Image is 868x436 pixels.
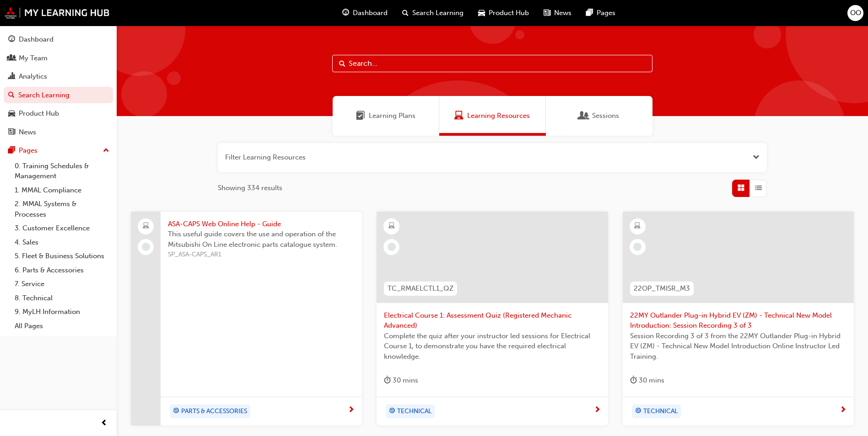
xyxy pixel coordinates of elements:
div: News [19,127,36,138]
span: TECHNICAL [643,406,678,417]
span: car-icon [8,110,15,118]
button: Pages [4,142,113,159]
a: search-iconSearch Learning [395,4,471,22]
a: guage-iconDashboard [335,4,395,22]
div: 30 mins [384,375,418,386]
span: news-icon [544,7,550,19]
span: pages-icon [586,7,593,19]
span: car-icon [478,7,485,19]
span: duration-icon [630,375,637,386]
span: 22OP_TMISR_M3 [634,283,690,294]
div: 30 mins [630,375,664,386]
img: mmal [5,7,110,19]
span: news-icon [8,128,15,137]
span: SP_ASA-CAPS_AR1 [168,250,355,260]
a: 4. Sales [11,235,113,250]
div: Pages [19,145,38,156]
a: 22OP_TMISR_M322MY Outlander Plug-in Hybrid EV (ZM) - Technical New Model Introduction: Session Re... [623,212,854,425]
span: learningRecordVerb_NONE-icon [142,243,150,251]
span: Pages [597,8,615,18]
a: All Pages [11,319,113,333]
span: search-icon [402,7,409,19]
span: Search [339,58,345,69]
span: next-icon [594,406,601,415]
a: pages-iconPages [579,4,623,22]
span: prev-icon [101,418,108,429]
a: 8. Technical [11,291,113,305]
a: Learning PlansLearning Plans [333,96,439,136]
span: learningRecordVerb_NONE-icon [633,243,642,251]
span: Learning Plans [369,111,415,121]
span: OO [850,8,861,18]
a: Dashboard [4,31,113,48]
span: guage-icon [342,7,349,19]
span: next-icon [348,406,355,415]
a: 3. Customer Excellence [11,221,113,235]
a: My Team [4,50,113,67]
span: guage-icon [8,36,15,44]
a: Search Learning [4,87,113,104]
a: 1. MMAL Compliance [11,183,113,197]
span: learningRecordVerb_NONE-icon [388,243,396,251]
span: up-icon [103,145,109,157]
button: DashboardMy TeamAnalyticsSearch LearningProduct HubNews [4,29,113,142]
div: Product Hub [19,108,59,119]
a: SessionsSessions [546,96,652,136]
span: Learning Resources [467,111,530,121]
span: Electrical Course 1: Assessment Quiz (Registered Mechanic Advanced) [384,310,600,331]
span: next-icon [840,406,846,415]
a: 6. Parts & Accessories [11,263,113,277]
a: Product Hub [4,105,113,122]
a: 7. Service [11,277,113,291]
a: TC_RMAELCTL1_QZElectrical Course 1: Assessment Quiz (Registered Mechanic Advanced)Complete the qu... [377,212,608,425]
span: Dashboard [353,8,388,18]
div: Dashboard [19,34,54,45]
a: car-iconProduct Hub [471,4,536,22]
span: search-icon [8,91,15,100]
a: news-iconNews [536,4,579,22]
div: Analytics [19,71,47,82]
span: Showing 334 results [218,183,282,193]
a: 0. Training Schedules & Management [11,159,113,183]
span: chart-icon [8,73,15,81]
span: learningResourceType_ELEARNING-icon [388,220,395,232]
a: Learning ResourcesLearning Resources [439,96,546,136]
span: target-icon [635,405,642,417]
span: Search Learning [412,8,464,18]
input: Search... [332,55,652,72]
a: News [4,124,113,141]
span: List [755,183,762,193]
div: My Team [19,53,48,64]
span: ASA-CAPS Web Online Help - Guide [168,219,355,229]
span: pages-icon [8,147,15,155]
span: Sessions [579,111,588,121]
span: This useful guide covers the use and operation of the Mitsubishi On Line electronic parts catalog... [168,229,355,250]
a: 5. Fleet & Business Solutions [11,249,113,263]
span: Grid [738,183,744,193]
span: TC_RMAELCTL1_QZ [388,283,453,294]
button: Open the filter [753,152,760,163]
span: News [554,8,571,18]
a: 9. MyLH Information [11,305,113,319]
a: 2. MMAL Systems & Processes [11,197,113,221]
span: Session Recording 3 of 3 from the 22MY Outlander Plug-in Hybrid EV (ZM) - Technical New Model Int... [630,331,846,362]
span: target-icon [389,405,395,417]
span: TECHNICAL [397,406,431,417]
span: Learning Resources [454,111,464,121]
a: Analytics [4,68,113,85]
span: learningResourceType_ELEARNING-icon [634,220,641,232]
span: Learning Plans [356,111,365,121]
button: OO [847,5,863,21]
span: 22MY Outlander Plug-in Hybrid EV (ZM) - Technical New Model Introduction: Session Recording 3 of 3 [630,310,846,331]
span: laptop-icon [143,220,149,232]
span: Product Hub [489,8,529,18]
span: target-icon [173,405,179,417]
span: people-icon [8,54,15,63]
span: PARTS & ACCESSORIES [181,406,247,417]
span: duration-icon [384,375,391,386]
span: Complete the quiz after your instructor led sessions for Electrical Course 1, to demonstrate you ... [384,331,600,362]
span: Sessions [592,111,619,121]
